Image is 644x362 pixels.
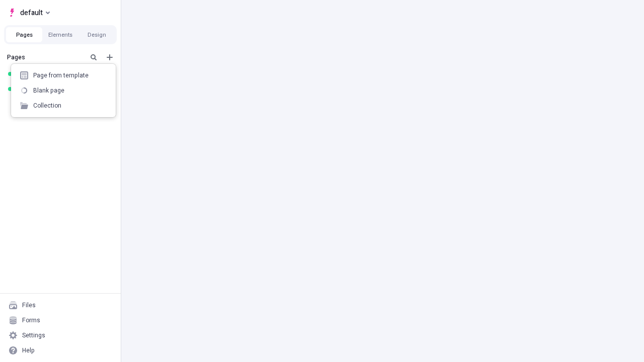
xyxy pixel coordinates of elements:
button: Select site [4,5,54,20]
div: Collection [33,102,61,110]
button: Pages [6,27,42,42]
div: Settings [22,331,45,339]
div: Help [22,346,35,354]
div: Files [22,301,36,309]
button: Add new [104,51,116,63]
span: default [20,7,43,19]
div: Blank page [33,86,64,95]
div: Forms [22,316,40,324]
div: Page from template [33,71,89,79]
button: Design [78,27,115,42]
button: Elements [42,27,78,42]
div: Pages [7,53,84,61]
